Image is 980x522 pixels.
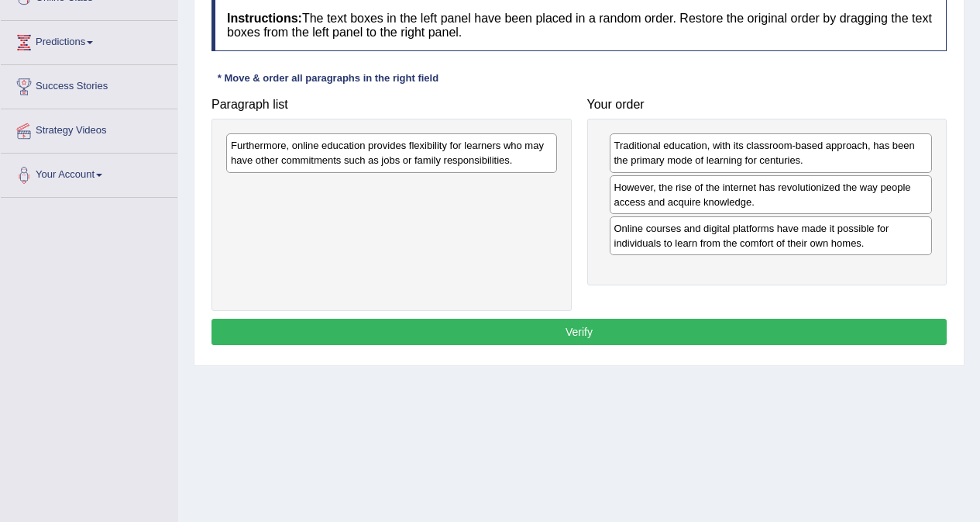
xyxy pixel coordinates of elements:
[1,21,177,60] a: Predictions
[211,98,572,112] h4: Paragraph list
[226,133,557,172] div: Furthermore, online education provides flexibility for learners who may have other commitments su...
[211,71,445,85] div: * Move & order all paragraphs in the right field
[211,319,947,345] button: Verify
[1,109,177,148] a: Strategy Videos
[1,65,177,104] a: Success Stories
[587,98,947,112] h4: Your order
[610,216,933,255] div: Online courses and digital platforms have made it possible for individuals to learn from the comf...
[1,154,177,192] a: Your Account
[227,12,302,25] b: Instructions:
[610,175,933,214] div: However, the rise of the internet has revolutionized the way people access and acquire knowledge.
[610,133,933,172] div: Traditional education, with its classroom-based approach, has been the primary mode of learning f...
